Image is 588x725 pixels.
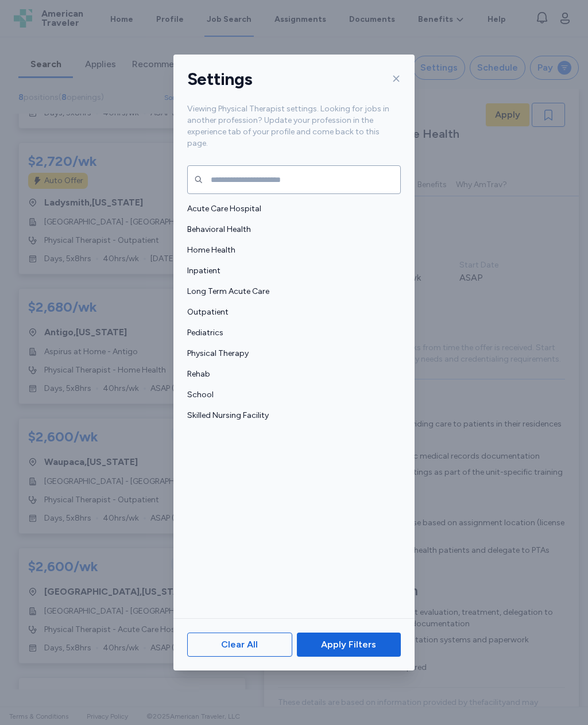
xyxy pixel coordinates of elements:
div: Viewing Physical Therapist settings. Looking for jobs in another profession? Update your professi... [173,103,415,163]
span: Rehab [187,369,394,380]
span: Acute Care Hospital [187,203,394,215]
span: Home Health [187,245,394,256]
span: Physical Therapy [187,348,394,359]
span: School [187,389,394,401]
span: Inpatient [187,265,394,277]
h1: Settings [187,68,252,90]
span: Skilled Nursing Facility [187,410,394,421]
button: Clear All [187,633,292,657]
span: Pediatrics [187,327,394,339]
span: Behavioral Health [187,224,394,235]
span: Clear All [221,638,258,652]
span: Outpatient [187,307,394,318]
span: Long Term Acute Care [187,286,394,297]
button: Apply Filters [297,633,401,657]
span: Apply Filters [321,638,376,652]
